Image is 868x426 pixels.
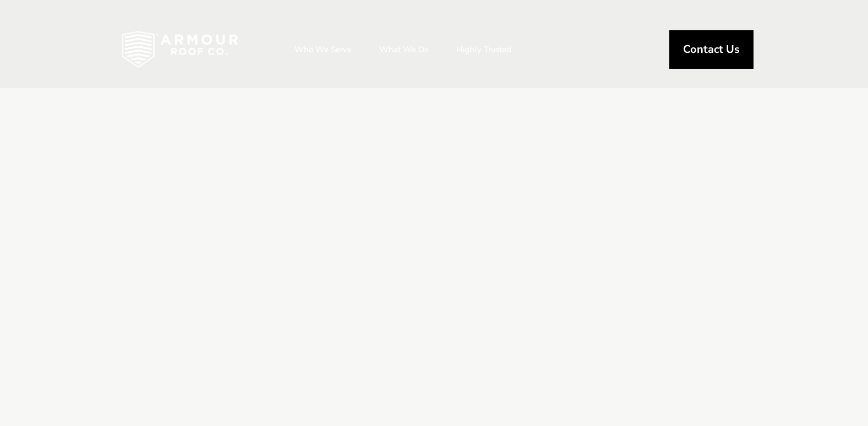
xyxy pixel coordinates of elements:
[104,22,256,77] img: Industrial and Commercial Roofing Company | Armour Roof Co.
[669,30,754,69] a: Contact Us
[445,36,522,63] a: Highly Trusted
[368,36,440,63] a: What We Do
[683,44,740,55] span: Contact Us
[283,36,363,63] a: Who We Serve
